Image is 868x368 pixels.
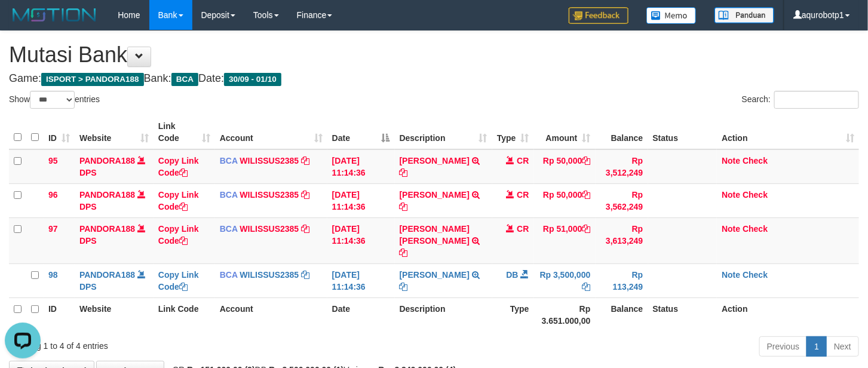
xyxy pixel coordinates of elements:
a: Copy Link Code [158,270,199,292]
a: Copy WILISSUS2385 to clipboard [301,270,309,280]
th: Action [717,298,859,332]
h1: Mutasi Bank [9,43,859,67]
input: Search: [774,91,859,109]
th: Date [327,298,395,332]
img: panduan.png [714,7,774,23]
a: 1 [806,336,827,357]
th: Description: activate to sort column ascending [395,115,492,149]
td: Rp 3,512,249 [596,149,648,184]
h4: Game: Bank: Date: [9,73,859,85]
th: Action: activate to sort column ascending [717,115,859,149]
a: Note [722,224,740,234]
a: PANDORA188 [79,156,135,165]
th: Link Code [154,298,215,332]
a: Note [722,190,740,200]
a: Copy Rp 51,000 to clipboard [582,224,591,234]
a: Copy Rp 50,000 to clipboard [582,190,591,200]
th: Account: activate to sort column ascending [215,115,327,149]
span: 96 [48,190,58,200]
span: DB [506,270,518,280]
th: Status [648,115,717,149]
span: BCA [220,224,238,234]
a: Copy MUHAMAD ARPAN to clipboard [400,282,408,292]
span: BCA [220,156,238,165]
a: Copy Link Code [158,190,199,211]
th: Balance [596,115,648,149]
span: 30/09 - 01/10 [224,73,281,86]
th: Website [75,298,154,332]
th: ID: activate to sort column ascending [44,115,75,149]
th: Type [492,298,534,332]
a: Copy WILISSUS2385 to clipboard [301,224,309,234]
label: Show entries [9,91,100,109]
span: 98 [48,270,58,280]
a: [PERSON_NAME] [400,156,470,165]
th: Amount: activate to sort column ascending [534,115,596,149]
span: CR [517,224,529,234]
td: DPS [75,183,154,217]
a: Copy WILISSUS2385 to clipboard [301,190,309,200]
img: Feedback.jpg [569,7,628,24]
a: Copy Link Code [158,224,199,246]
th: ID [44,298,75,332]
a: Copy IDA MEILANI to clipboard [400,202,408,211]
a: PANDORA188 [79,224,135,234]
a: WILISSUS2385 [240,156,299,165]
span: BCA [220,270,238,280]
img: Button%20Memo.svg [646,7,697,24]
td: [DATE] 11:14:36 [327,263,395,298]
div: Showing 1 to 4 of 4 entries [9,335,352,352]
a: [PERSON_NAME] [400,190,470,200]
img: MOTION_logo.png [9,6,100,24]
td: [DATE] 11:14:36 [327,149,395,184]
a: Copy Rp 50,000 to clipboard [582,156,591,165]
td: DPS [75,149,154,184]
a: WILISSUS2385 [240,270,299,280]
th: Link Code: activate to sort column ascending [154,115,215,149]
td: Rp 3,613,249 [596,217,648,263]
a: [PERSON_NAME] [PERSON_NAME] [400,224,470,246]
a: Check [743,224,768,234]
th: Date: activate to sort column descending [327,115,395,149]
a: WILISSUS2385 [240,190,299,200]
a: Note [722,270,740,280]
a: PANDORA188 [79,190,135,200]
td: Rp 3,500,000 [534,263,596,298]
td: Rp 113,249 [596,263,648,298]
th: Rp 3.651.000,00 [534,298,596,332]
a: Note [722,156,740,165]
td: Rp 50,000 [534,149,596,184]
label: Search: [742,91,859,109]
span: 95 [48,156,58,165]
span: CR [517,190,529,200]
a: Check [743,270,768,280]
select: Showentries [30,91,75,109]
a: Check [743,156,768,165]
th: Status [648,298,717,332]
span: BCA [220,190,238,200]
a: [PERSON_NAME] [400,270,470,280]
a: Copy WILISSUS2385 to clipboard [301,156,309,165]
td: DPS [75,217,154,263]
span: 97 [48,224,58,234]
td: [DATE] 11:14:36 [327,183,395,217]
span: CR [517,156,529,165]
a: Copy Rp 3,500,000 to clipboard [582,282,591,292]
a: Copy VICKY JULISTA ACHI to clipboard [400,248,408,257]
th: Account [215,298,327,332]
button: Open LiveChat chat widget [5,5,41,41]
a: Next [826,336,859,357]
th: Website: activate to sort column ascending [75,115,154,149]
span: BCA [171,73,198,86]
td: Rp 3,562,249 [596,183,648,217]
th: Description [395,298,492,332]
a: Check [743,190,768,200]
th: Type: activate to sort column ascending [492,115,534,149]
th: Balance [596,298,648,332]
td: Rp 50,000 [534,183,596,217]
td: Rp 51,000 [534,217,596,263]
a: Copy Link Code [158,156,199,177]
a: WILISSUS2385 [240,224,299,234]
a: Copy AHMAD ROYHAN HASAN to clipboard [400,168,408,177]
td: [DATE] 11:14:36 [327,217,395,263]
